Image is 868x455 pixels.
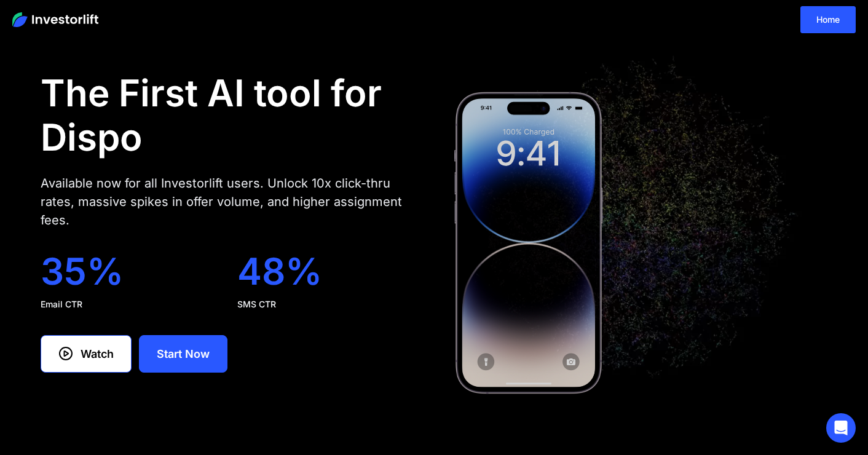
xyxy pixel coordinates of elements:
a: Home [800,6,856,33]
a: Start Now [139,335,227,373]
div: Email CTR [41,298,218,311]
div: Open Intercom Messenger [826,413,856,443]
h1: The First AI tool for Dispo [41,71,414,159]
div: 48% [237,249,414,293]
div: Available now for all Investorlift users. Unlock 10x click-thru rates, massive spikes in offer vo... [41,174,414,229]
div: Watch [81,346,114,362]
div: SMS CTR [237,298,414,311]
div: 35% [41,249,218,293]
a: Watch [41,335,132,373]
div: Start Now [157,346,210,362]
